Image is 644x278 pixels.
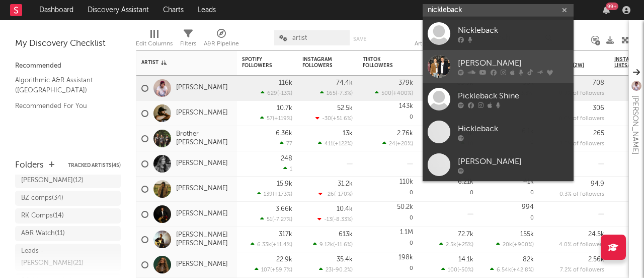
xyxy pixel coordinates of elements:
[276,206,292,212] div: 3.66k
[559,242,604,248] span: 4.0 % of followers
[400,229,413,236] div: 1.1M
[251,241,292,248] div: ( )
[281,155,292,162] div: 248
[204,38,239,50] div: A&R Pipeline
[68,163,121,168] button: Tracked Artists(45)
[381,91,391,96] span: 500
[204,25,239,54] div: A&R Pipeline
[458,123,569,135] div: Hickleback
[363,177,413,201] div: 0
[257,242,271,248] span: 6.33k
[337,256,353,263] div: 35.4k
[335,141,351,147] span: +122 %
[15,38,121,50] div: My Discovery Checklist
[458,256,473,263] div: 14.1k
[279,91,291,96] span: -13 %
[242,57,277,69] div: Spotify Followers
[176,109,228,118] a: [PERSON_NAME]
[21,192,63,204] div: BZ comps ( 34 )
[15,244,121,271] a: Leads - [PERSON_NAME](21)
[458,155,569,168] div: [PERSON_NAME]
[559,192,604,197] span: 0.3 % of followers
[290,166,292,172] span: 1
[15,226,121,241] a: A&R Watch(11)
[319,242,333,248] span: 9.12k
[15,60,121,72] div: Recommended
[176,185,228,193] a: [PERSON_NAME]
[333,116,351,122] span: +51.6 %
[334,217,351,223] span: -8.33 %
[522,204,534,210] div: 994
[399,179,413,185] div: 110k
[313,241,353,248] div: ( )
[180,38,196,50] div: Filters
[523,256,534,263] div: 82k
[317,216,353,223] div: ( )
[277,181,292,187] div: 15.9k
[593,105,604,112] div: 306
[439,241,473,248] div: ( )
[423,148,574,181] a: [PERSON_NAME]
[423,116,574,148] a: Hickleback
[180,25,196,54] div: Filters
[21,245,92,269] div: Leads - [PERSON_NAME] ( 21 )
[458,24,569,36] div: Nickleback
[292,35,307,41] span: artist
[318,140,353,147] div: ( )
[497,267,511,273] span: 6.54k
[593,130,604,137] div: 265
[363,252,413,277] div: 0
[15,75,111,95] a: Algorithmic A&R Assistant ([GEOGRAPHIC_DATA])
[363,202,413,227] div: 0
[264,192,273,197] span: 139
[338,181,353,187] div: 31.2k
[318,191,353,197] div: ( )
[261,267,270,273] span: 107
[603,6,610,14] button: 99+
[423,4,574,17] input: Search for artists
[267,116,273,122] span: 57
[339,231,353,238] div: 613k
[523,179,534,185] div: 41k
[267,217,272,223] span: 51
[136,25,173,54] div: Edit Columns
[629,95,641,154] div: [PERSON_NAME]
[279,231,292,238] div: 317k
[423,50,574,83] a: [PERSON_NAME]
[337,206,353,212] div: 10.4k
[276,256,292,263] div: 22.9k
[322,116,331,122] span: -30
[393,91,412,96] span: +400 %
[588,256,604,263] div: 2.56k
[274,192,291,197] span: +173 %
[257,191,292,197] div: ( )
[255,266,292,273] div: ( )
[343,130,353,137] div: 13k
[136,38,173,50] div: Edit Columns
[325,192,334,197] span: -26
[415,25,446,54] div: Artist (Artist)
[326,267,332,273] span: 23
[397,141,412,147] span: +20 %
[21,210,64,222] div: RK Comps ( 14 )
[15,159,44,172] div: Folders
[337,105,353,112] div: 52.5k
[448,267,457,273] span: 100
[335,242,351,248] span: -11.6 %
[274,217,291,223] span: -7.27 %
[606,3,618,10] div: 99 +
[327,91,336,96] span: 165
[325,141,333,147] span: 411
[315,115,353,122] div: ( )
[279,80,292,86] div: 116k
[423,17,574,50] a: Nickleback
[363,101,413,126] div: 0
[423,83,574,116] a: Pickleback Shine
[389,141,395,147] span: 24
[273,242,291,248] span: +11.4 %
[559,91,604,96] span: 0.9 % of followers
[319,266,353,273] div: ( )
[458,242,472,248] span: +25 %
[274,116,291,122] span: +119 %
[260,115,292,122] div: ( )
